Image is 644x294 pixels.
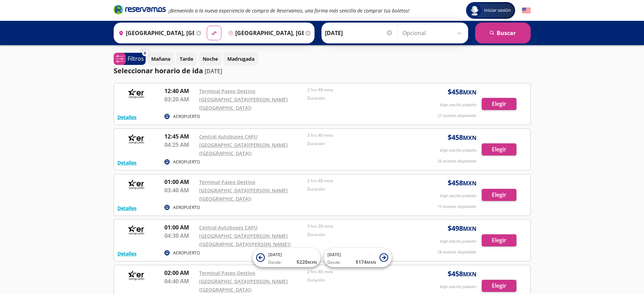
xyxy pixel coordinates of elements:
[117,159,137,166] button: Detalles
[176,52,197,66] button: Tarde
[227,55,254,62] p: Madrugada
[114,4,166,15] i: Brand Logo
[114,66,203,76] p: Seleccionar horario de ida
[164,87,196,95] p: 12:40 AM
[128,54,144,63] p: Filtros
[199,233,291,247] a: [GEOGRAPHIC_DATA][PERSON_NAME] ([GEOGRAPHIC_DATA][PERSON_NAME])
[440,238,476,244] p: Viaje sencillo p/adulto
[356,258,376,266] span: $ 174
[325,24,393,42] input: Elegir Fecha
[307,87,412,93] p: 2 hrs 40 mins
[307,132,412,138] p: 3 hrs 40 mins
[199,142,288,157] a: [GEOGRAPHIC_DATA][PERSON_NAME] ([GEOGRAPHIC_DATA])
[475,23,531,43] button: Buscar
[481,7,514,14] span: Iniciar sesión
[117,269,156,283] img: RESERVAMOS
[307,277,412,283] p: Duración
[268,252,282,258] span: [DATE]
[199,224,258,231] a: Central Autobuses CAPU
[173,159,200,165] p: AEROPUERTO
[205,67,222,75] p: [DATE]
[164,232,196,240] p: 04:30 AM
[199,96,288,111] a: [GEOGRAPHIC_DATA][PERSON_NAME] ([GEOGRAPHIC_DATA])
[327,259,341,266] span: Desde:
[199,278,288,293] a: [GEOGRAPHIC_DATA][PERSON_NAME] ([GEOGRAPHIC_DATA])
[116,24,194,42] input: Buscar Origen
[463,270,476,278] small: MXN
[199,133,258,140] a: Central Autobuses CAPU
[482,189,516,201] button: Elegir
[438,113,476,119] p: 27 asientos disponibles
[164,132,196,141] p: 12:45 AM
[402,24,465,42] input: Opcional
[199,187,288,202] a: [GEOGRAPHIC_DATA][PERSON_NAME] ([GEOGRAPHIC_DATA])
[463,179,476,187] small: MXN
[324,248,392,267] button: [DATE]Desde:$174MXN
[164,186,196,194] p: 03:40 AM
[164,223,196,232] p: 01:00 AM
[173,204,200,211] p: AEROPUERTO
[253,248,320,267] button: [DATE]Desde:$220MXN
[199,179,255,185] a: Terminal Paseo Destino
[147,52,174,66] button: Mañana
[367,260,376,265] small: MXN
[438,158,476,164] p: 26 asientos disponibles
[164,269,196,277] p: 02:00 AM
[225,24,304,42] input: Buscar Destino
[448,269,476,279] span: $ 458
[448,223,476,234] span: $ 498
[482,143,516,156] button: Elegir
[117,132,156,146] img: RESERVAMOS
[440,148,476,153] p: Viaje sencillo p/adulto
[448,87,476,97] span: $ 458
[268,259,282,266] span: Desde:
[199,52,222,66] button: Noche
[307,178,412,184] p: 2 hrs 40 mins
[117,250,137,257] button: Detalles
[307,232,412,238] p: Duración
[482,280,516,292] button: Elegir
[308,260,317,265] small: MXN
[203,55,218,62] p: Noche
[438,204,476,210] p: 15 asientos disponibles
[117,114,137,121] button: Detalles
[164,277,196,285] p: 04:40 AM
[522,6,531,15] button: English
[164,178,196,186] p: 01:00 AM
[296,258,317,266] span: $ 220
[482,234,516,246] button: Elegir
[440,284,476,290] p: Viaje sencillo p/adulto
[463,225,476,233] small: MXN
[463,89,476,96] small: MXN
[117,223,156,237] img: RESERVAMOS
[180,55,193,62] p: Tarde
[307,141,412,147] p: Duración
[117,204,137,212] button: Detalles
[307,186,412,192] p: Duración
[164,141,196,149] p: 04:25 AM
[114,4,166,17] a: Brand Logo
[144,50,146,56] span: 0
[438,249,476,255] p: 28 asientos disponibles
[482,98,516,110] button: Elegir
[463,134,476,142] small: MXN
[307,223,412,229] p: 3 hrs 30 mins
[448,132,476,143] span: $ 458
[307,95,412,101] p: Duración
[199,270,255,276] a: Terminal Paseo Destino
[448,178,476,188] span: $ 458
[440,102,476,108] p: Viaje sencillo p/adulto
[164,95,196,103] p: 03:20 AM
[117,87,156,101] img: RESERVAMOS
[169,7,409,14] em: ¡Bienvenido a la nueva experiencia de compra de Reservamos, una forma más sencilla de comprar tus...
[307,269,412,275] p: 2 hrs 40 mins
[173,250,200,256] p: AEROPUERTO
[440,193,476,199] p: Viaje sencillo p/adulto
[151,55,170,62] p: Mañana
[199,88,255,94] a: Terminal Paseo Destino
[173,114,200,120] p: AEROPUERTO
[114,53,146,65] button: 0Filtros
[327,252,341,258] span: [DATE]
[223,52,258,66] button: Madrugada
[117,178,156,192] img: RESERVAMOS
